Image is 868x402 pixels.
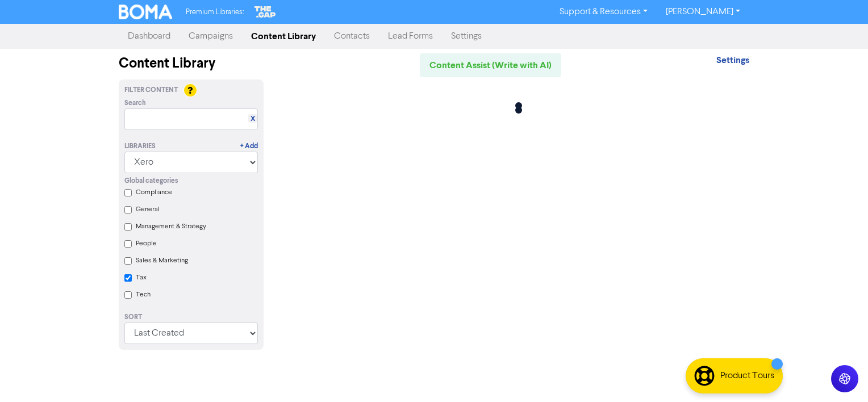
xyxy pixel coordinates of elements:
a: Content Library [242,25,325,48]
a: Lead Forms [379,25,442,48]
label: Compliance [136,187,172,198]
img: BOMA Logo [119,5,172,19]
strong: Settings [716,55,749,66]
label: Tax [136,273,147,283]
label: Management & Strategy [136,221,206,232]
a: Settings [716,56,749,65]
a: Contacts [325,25,379,48]
div: Content Library [119,53,264,74]
img: The Gap [253,5,278,19]
div: Filter Content [124,85,258,95]
div: Global categories [124,176,258,186]
a: Support & Resources [550,3,657,21]
a: Campaigns [180,25,242,48]
label: People [136,238,157,249]
label: Sales & Marketing [136,256,188,266]
label: Tech [136,290,151,300]
a: Content Assist (Write with AI) [420,53,561,77]
div: Libraries [124,141,156,152]
iframe: Chat Widget [811,347,868,402]
span: Premium Libraries: [186,9,244,16]
span: Search [124,98,146,108]
label: General [136,204,160,215]
a: Settings [442,25,491,48]
a: Dashboard [119,25,180,48]
a: [PERSON_NAME] [657,3,749,21]
a: + Add [240,141,258,152]
div: Sort [124,312,258,323]
a: X [251,115,255,123]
